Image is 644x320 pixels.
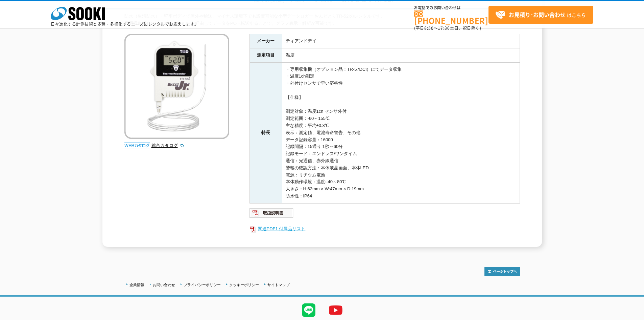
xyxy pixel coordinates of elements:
[509,10,566,19] strong: お見積り･お問い合わせ
[282,34,520,48] td: ティアンドデイ
[124,34,229,139] img: 小型データロガー おんどとりTR-52i
[414,6,488,10] span: お電話でのお問い合わせは
[495,10,586,20] span: はこちら
[267,283,290,287] a: サイトマップ
[184,283,221,287] a: プライバシーポリシー
[488,6,593,24] a: お見積り･お問い合わせはこちら
[249,34,282,48] th: メーカー
[153,283,175,287] a: お問い合わせ
[414,25,481,31] span: (平日 ～ 土日、祝日除く)
[249,48,282,62] th: 測定項目
[124,142,150,149] img: webカタログ
[438,25,450,31] span: 17:30
[151,143,185,148] a: 総合カタログ
[249,212,294,217] a: 取扱説明書
[249,208,294,218] img: 取扱説明書
[282,62,520,203] td: ・専用収集機（オプション品：TR-57DCi）にてデータ収集 ・温度1ch測定 ・外付けセンサで早い応答性 【仕様】 測定対象：温度1ch センサ外付 測定範囲：-60～155℃ 主な精度：平均...
[249,225,520,233] a: 関連PDF1 付属品リスト
[282,48,520,62] td: 温度
[229,283,259,287] a: クッキーポリシー
[249,62,282,203] th: 特長
[424,25,434,31] span: 8:50
[414,10,488,24] a: [PHONE_NUMBER]
[129,283,144,287] a: 企業情報
[484,267,520,276] img: トップページへ
[51,22,199,26] p: 日々進化する計測技術と多種・多様化するニーズにレンタルでお応えします。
